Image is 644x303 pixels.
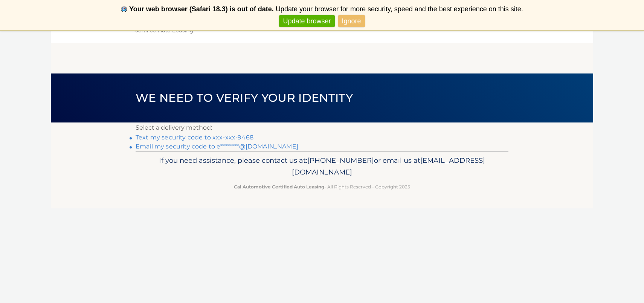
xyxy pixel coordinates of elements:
a: Text my security code to xxx-xxx-9468 [136,134,253,141]
p: - All Rights Reserved - Copyright 2025 [140,183,504,191]
a: Update browser [279,15,334,28]
span: [PHONE_NUMBER] [307,156,374,165]
strong: Cal Automotive Certified Auto Leasing [234,184,324,190]
b: Your web browser (Safari 18.3) is out of date. [129,5,274,13]
span: We need to verify your identity [136,91,353,105]
a: Email my security code to e********@[DOMAIN_NAME] [136,143,298,150]
a: Ignore [338,15,365,28]
p: Select a delivery method: [136,122,508,133]
span: Update your browser for more security, speed and the best experience on this site. [276,5,523,13]
p: If you need assistance, please contact us at: or email us at [140,155,504,179]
